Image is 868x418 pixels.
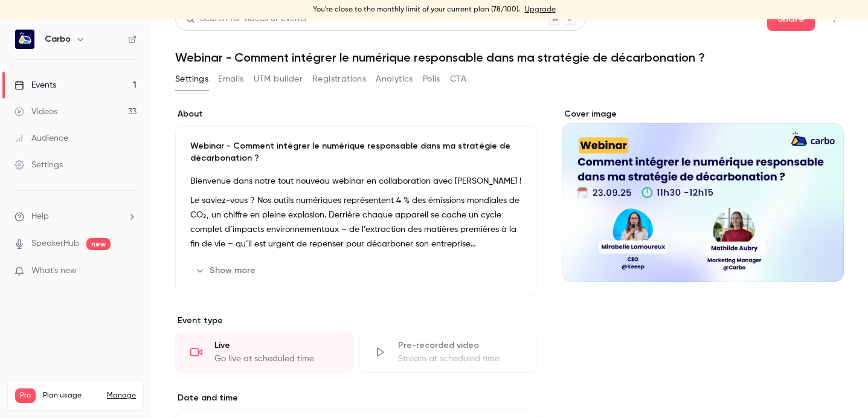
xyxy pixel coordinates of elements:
div: Events [14,79,56,91]
div: Videos [14,106,57,118]
section: Cover image [562,108,844,282]
iframe: Noticeable Trigger [122,266,137,277]
button: Settings [175,69,208,89]
div: Audience [14,132,68,144]
label: About [175,108,538,120]
button: Emails [218,69,243,89]
button: CTA [450,69,466,89]
span: What's new [31,265,77,277]
p: Bienvenue dans notre tout nouveau webinar en collaboration avec [PERSON_NAME] ! [190,174,522,188]
span: Help [31,210,49,223]
a: Upgrade [525,5,556,14]
li: help-dropdown-opener [14,210,137,223]
button: Analytics [376,69,413,89]
img: Carbo [15,30,34,49]
button: UTM builder [254,69,303,89]
button: Registrations [312,69,366,89]
div: Pre-recorded videoStream at scheduled time [359,332,538,373]
div: Go live at scheduled time [214,353,339,365]
p: Le saviez-vous ? Nos outils numériques représentent 4 % des émissions mondiales de CO₂, un chiffr... [190,193,522,251]
span: Plan usage [43,391,100,400]
label: Cover image [562,108,844,120]
label: Date and time [175,392,538,404]
button: Show more [190,261,263,280]
div: Settings [14,159,63,171]
a: Manage [107,391,136,400]
div: Pre-recorded video [398,339,522,352]
div: Stream at scheduled time [398,353,522,365]
div: LiveGo live at scheduled time [175,332,354,373]
h1: Webinar - Comment intégrer le numérique responsable dans ma stratégie de décarbonation ? [175,50,844,65]
h6: Carbo [45,33,71,45]
a: SpeakerHub [31,237,79,250]
p: Webinar - Comment intégrer le numérique responsable dans ma stratégie de décarbonation ? [190,140,522,164]
span: Pro [15,388,36,403]
p: Event type [175,315,538,327]
div: Live [214,339,339,352]
button: Polls [423,69,440,89]
span: new [86,238,111,250]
